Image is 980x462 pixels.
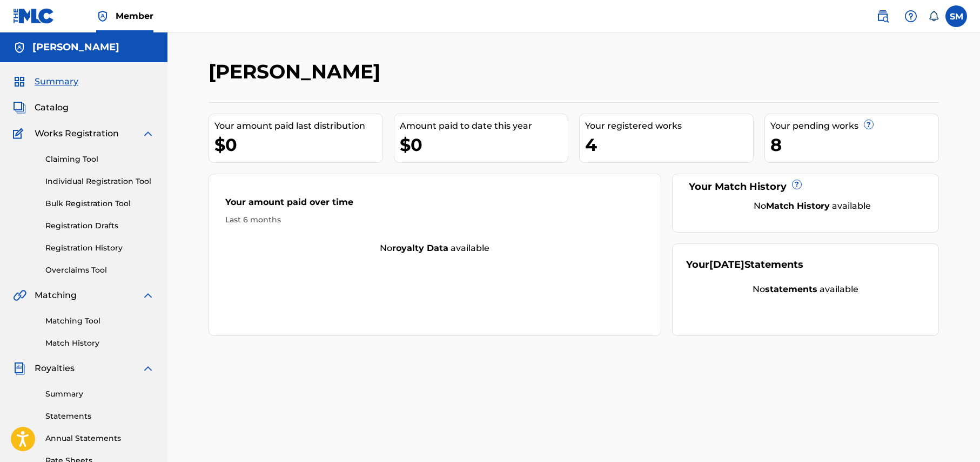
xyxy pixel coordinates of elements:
[13,41,26,54] img: Accounts
[45,315,155,327] a: Matching Tool
[13,127,27,140] img: Works Registration
[35,289,77,302] span: Matching
[214,120,382,133] div: Your amount paid last distribution
[32,41,119,54] h5: SHOHAG MREDHA
[142,127,155,140] img: expand
[770,120,938,133] div: Your pending works
[585,120,753,133] div: Your registered works
[700,200,925,213] div: No available
[945,5,967,27] div: User Menu
[13,75,78,88] a: SummarySummary
[209,60,386,84] h2: [PERSON_NAME]
[765,284,817,294] strong: statements
[950,300,980,387] iframe: Resource Center
[904,10,917,23] img: help
[116,10,153,22] span: Member
[45,388,155,400] a: Summary
[45,198,155,209] a: Bulk Registration Tool
[45,176,155,187] a: Individual Registration Tool
[35,75,78,88] span: Summary
[142,289,155,302] img: expand
[35,362,75,375] span: Royalties
[225,214,645,226] div: Last 6 months
[35,101,69,114] span: Catalog
[876,10,889,23] img: search
[45,154,155,165] a: Claiming Tool
[400,120,568,133] div: Amount paid to date this year
[13,362,26,375] img: Royalties
[13,101,26,114] img: Catalog
[13,101,69,114] a: CatalogCatalog
[142,362,155,375] img: expand
[45,242,155,254] a: Registration History
[900,5,922,27] div: Help
[45,411,155,422] a: Statements
[209,242,661,255] div: No available
[770,133,938,157] div: 8
[709,259,744,270] span: [DATE]
[45,265,155,276] a: Overclaims Tool
[45,220,155,232] a: Registration Drafts
[225,196,645,214] div: Your amount paid over time
[13,289,26,302] img: Matching
[864,120,873,129] span: ?
[686,258,803,272] div: Your Statements
[45,433,155,444] a: Annual Statements
[400,133,568,157] div: $0
[766,201,830,211] strong: Match History
[686,180,925,194] div: Your Match History
[928,11,939,22] div: Notifications
[872,5,894,27] a: Public Search
[392,243,448,253] strong: royalty data
[45,338,155,349] a: Match History
[214,133,382,157] div: $0
[686,283,925,296] div: No available
[793,180,801,189] span: ?
[96,10,109,23] img: Top Rightsholder
[13,75,26,88] img: Summary
[13,8,55,24] img: MLC Logo
[35,127,119,140] span: Works Registration
[585,133,753,157] div: 4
